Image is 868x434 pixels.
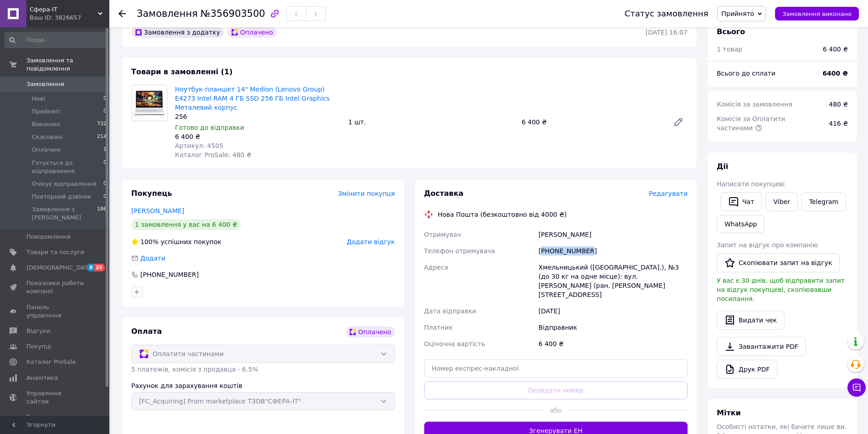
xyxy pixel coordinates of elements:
span: Покупці [26,342,51,351]
div: 6 400 ₴ [175,132,341,141]
span: Дата відправки [424,307,477,315]
span: Готується до відправлення [32,159,103,175]
time: [DATE] 16:07 [646,29,688,36]
div: [PERSON_NAME] [537,226,689,243]
a: Завантажити PDF [717,337,806,356]
a: Друк PDF [717,360,777,379]
span: 480 ₴ [829,101,848,108]
span: 0 [103,159,107,175]
span: Отримувач [424,231,461,238]
span: Прийнято [721,10,754,17]
span: 0 [103,107,107,116]
a: WhatsApp [717,215,765,233]
span: 1 товар [717,46,742,53]
span: Дії [717,162,728,171]
span: 5 платежів, комісія з продавця - 6.5% [131,366,258,373]
b: 6400 ₴ [822,70,848,77]
span: Замовлення [137,8,198,19]
span: Артикул: 4505 [175,142,223,149]
span: Покупець [131,189,172,198]
div: Рахунок для зарахування коштів [131,381,395,390]
span: 0 [103,193,107,201]
span: Очікує відправлення [32,180,97,188]
div: 1 шт. [344,116,518,128]
span: 100% [140,238,159,245]
span: Скасовані [32,133,63,141]
span: №356903500 [200,8,265,19]
span: або [543,406,569,415]
div: Повернутися назад [118,9,126,18]
a: Ноутбук-планшет 14" Medion (Lenovo Group) E4273 Intel RAM 4 ГБ SSD 256 ГБ Intel Graphics Металеви... [175,86,330,111]
div: Статус замовлення [625,9,709,18]
span: 0 [103,180,107,188]
div: Нова Пошта (безкоштовно від 4000 ₴) [436,210,569,219]
div: [PHONE_NUMBER] [537,243,689,259]
span: Каталог ProSale: 480 ₴ [175,151,252,158]
div: Ваш ID: 3826657 [30,14,109,22]
button: Чат з покупцем [847,378,866,397]
div: 1 замовлення у вас на 6 400 ₴ [131,219,241,230]
div: 256 [175,112,341,121]
div: Відправник [537,319,689,336]
img: Ноутбук-планшет 14" Medion (Lenovo Group) E4273 Intel RAM 4 ГБ SSD 256 ГБ Intel Graphics Металеви... [132,85,167,121]
span: Замовлення [26,80,64,88]
span: 186 [97,205,107,222]
span: Сфера-ІТ [30,5,98,14]
div: [DATE] [537,303,689,319]
span: Оплата [131,327,162,336]
span: Оплачені [32,146,61,154]
a: Редагувати [669,113,688,131]
span: Доставка [424,189,464,198]
span: У вас є 30 днів, щоб відправити запит на відгук покупцеві, скопіювавши посилання. [717,277,845,302]
button: Видати чек [717,311,785,330]
span: Всього до сплати [717,70,776,77]
span: 214 [97,133,107,141]
div: успішних покупок [131,237,221,246]
span: Додати [140,255,165,262]
div: Хмельницький ([GEOGRAPHIC_DATA].), №3 (до 30 кг на одне місце): вул. [PERSON_NAME] (ран. [PERSON_... [537,259,689,303]
span: Платник [424,324,453,331]
span: Комісія за замовлення [717,101,792,108]
span: Виконані [32,120,60,128]
span: Повторний дзвінок [32,193,91,201]
span: Написати покупцеві [717,180,785,188]
div: 6 400 ₴ [823,45,848,54]
span: Готово до відправки [175,124,244,131]
span: Замовлення з [PERSON_NAME] [32,205,97,222]
div: 6 400 ₴ [518,116,666,128]
span: Замовлення та повідомлення [26,56,109,73]
div: Оплачено [227,27,277,38]
span: 25 [94,264,105,271]
span: [DEMOGRAPHIC_DATA] [26,264,94,272]
div: Оплачено [345,327,395,337]
span: Аналітика [26,374,58,382]
span: Управління сайтом [26,389,84,406]
a: Viber [765,192,797,211]
span: Комісія за Оплатити частинами [717,115,785,132]
span: Показники роботи компанії [26,279,84,296]
div: 416 ₴ [823,113,853,133]
a: Telegram [801,192,846,211]
button: Чат [720,192,762,211]
input: Номер експрес-накладної [424,359,688,378]
button: Скопіювати запит на відгук [717,253,840,272]
span: Гаманець компанії [26,413,84,429]
span: 8 [87,264,94,271]
span: Запит на відгук про компанію [717,241,818,249]
span: Повідомлення [26,233,71,241]
button: Замовлення виконано [775,7,859,20]
span: Оціночна вартість [424,340,485,347]
span: Замовлення виконано [782,10,852,17]
span: Додати відгук [347,238,395,245]
span: 732 [97,120,107,128]
span: Нові [32,95,45,103]
a: [PERSON_NAME] [131,207,184,214]
span: Телефон отримувача [424,247,495,255]
span: Змінити покупця [338,190,395,197]
span: Адреса [424,264,448,271]
div: Замовлення з додатку [131,27,224,38]
div: 6 400 ₴ [537,336,689,352]
span: Мітки [717,408,741,417]
span: Всього [717,27,745,36]
span: Відгуки [26,327,50,335]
